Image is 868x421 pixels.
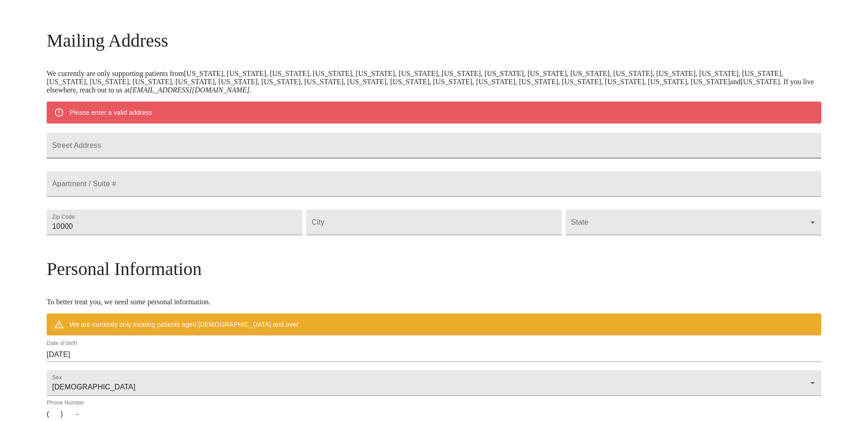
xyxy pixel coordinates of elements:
[566,210,821,235] div: ​
[70,316,298,333] div: We are currently only treating patients aged [DEMOGRAPHIC_DATA] and over
[47,30,821,51] h3: Mailing Address
[47,258,821,280] h3: Personal Information
[129,86,249,94] em: [EMAIL_ADDRESS][DOMAIN_NAME]
[47,370,821,396] div: [DEMOGRAPHIC_DATA]
[47,298,821,306] p: To better treat you, we need some personal information.
[47,400,84,406] label: Phone Number
[47,70,821,94] p: We currently are only supporting patients from [US_STATE], [US_STATE], [US_STATE], [US_STATE], [U...
[47,341,77,346] label: Date of birth
[70,104,152,121] div: Please enter a valid address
